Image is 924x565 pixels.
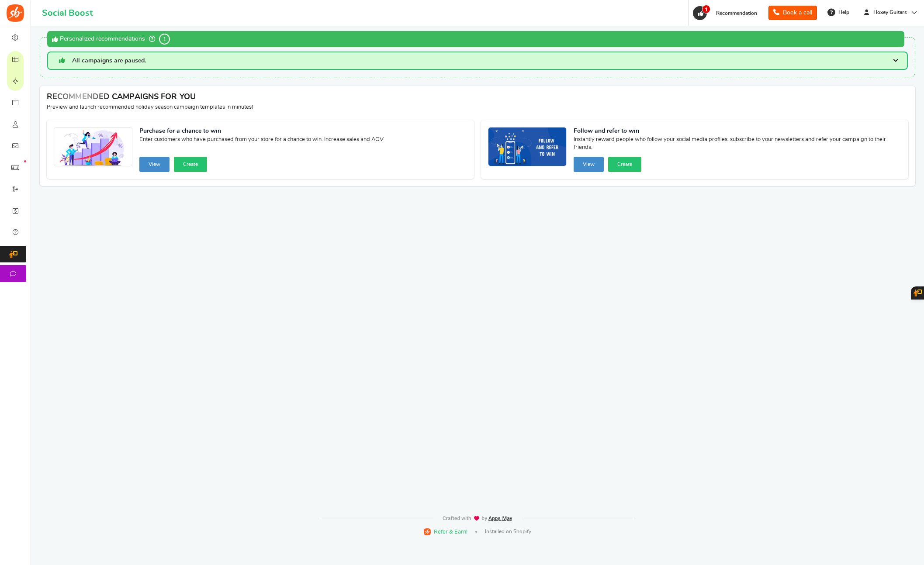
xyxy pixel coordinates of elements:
[768,6,817,20] a: Book a call
[716,10,757,16] span: Recommendation
[608,157,641,172] button: Create
[702,5,710,14] span: 1
[72,58,146,64] span: All campaigns are paused.
[47,103,908,111] p: Preview and launch recommended holiday season campaign templates in minutes!
[485,528,531,535] span: Installed on Shopify
[54,127,132,167] img: Recommended Campaigns
[442,516,513,521] img: img-footer.webp
[824,5,854,19] a: Help
[574,157,604,172] button: View
[139,136,384,153] span: Enter customers who have purchased from your store for a chance to win. Increase sales and AOV
[47,93,908,102] h4: RECOMMENDED CAMPAIGNS FOR YOU
[174,157,207,172] button: Create
[692,6,761,20] a: 1 Recommendation
[42,8,93,18] h1: Social Boost
[475,531,477,533] span: |
[488,127,566,167] img: Recommended Campaigns
[870,9,910,16] span: Hoxey Guitars
[159,34,170,45] span: 1
[24,160,26,162] em: New
[574,136,901,153] span: Instantly reward people who follow your social media profiles, subscribe to your newsletters and ...
[574,127,901,136] strong: Follow and refer to win
[7,4,24,22] img: Social Boost
[139,157,170,172] button: View
[424,527,467,536] a: Refer & Earn!
[47,31,904,47] div: Personalized recommendations
[139,127,384,136] strong: Purchase for a chance to win
[836,9,849,16] span: Help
